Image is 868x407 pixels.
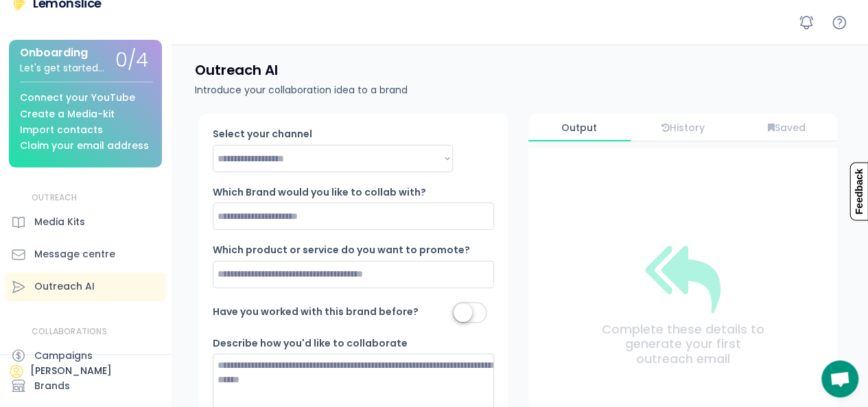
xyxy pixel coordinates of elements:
div: 0/4 [115,50,148,71]
div: History [632,122,734,134]
div: Campaigns [34,349,93,363]
div: Media Kits [34,215,85,229]
div: Message centre [34,247,115,261]
a: دردشة مفتوحة [821,360,858,397]
h4: Outreach AI [195,61,278,79]
div: Claim your email address [20,141,149,151]
div: Create a Media-kit [20,109,115,119]
div: Let's get started... [20,63,104,73]
div: Complete these details to generate your first outreach email [597,322,769,367]
div: Onboarding [20,47,88,59]
div: Which Brand would you like to collab with? [213,186,426,200]
div: OUTREACH [32,192,78,204]
div: Which product or service do you want to promote? [213,244,470,257]
div: Output [528,122,631,134]
div: Select your channel [213,128,350,141]
div: Saved [736,122,838,134]
div: Outreach AI [34,279,95,294]
div: Introduce your collaboration idea to a brand [195,83,408,97]
div: Have you worked with this brand before? [213,305,419,319]
div: Import contacts [20,125,103,135]
div: Connect your YouTube [20,93,135,103]
div: Describe how you'd like to collaborate [213,337,408,351]
div: Brands [34,379,70,393]
div: COLLABORATIONS [32,326,107,338]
